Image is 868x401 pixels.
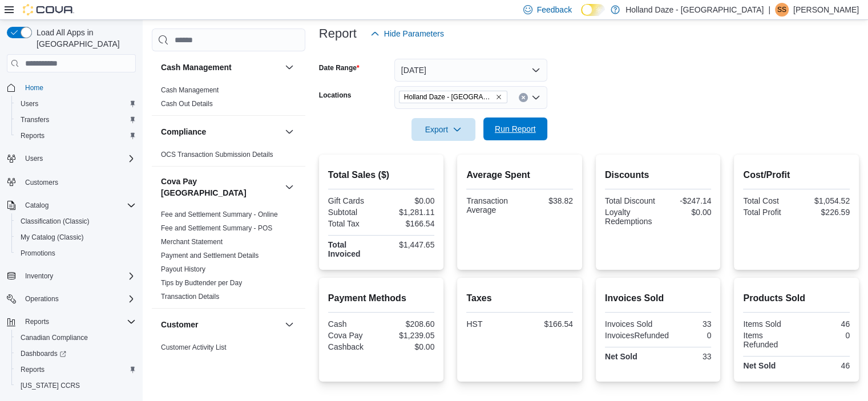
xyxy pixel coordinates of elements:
[660,319,711,329] div: 33
[743,291,850,305] h2: Products Sold
[161,292,219,301] span: Transaction Details
[161,126,280,137] button: Compliance
[161,86,219,95] span: Cash Management
[383,196,434,205] div: $0.00
[21,315,54,329] button: Reports
[777,3,786,17] span: SS
[2,151,140,167] button: Users
[625,3,764,17] p: Holland Daze - [GEOGRAPHIC_DATA]
[383,208,434,217] div: $1,281.11
[799,361,850,370] div: 46
[16,129,136,143] span: Reports
[581,16,582,17] span: Dark Mode
[466,168,573,182] h2: Average Spent
[328,319,379,329] div: Cash
[282,180,296,194] button: Cova Pay [GEOGRAPHIC_DATA]
[799,208,850,217] div: $226.59
[11,362,140,378] button: Reports
[328,331,379,340] div: Cova Pay
[11,213,140,229] button: Classification (Classic)
[161,210,278,219] span: Fee and Settlement Summary - Online
[11,330,140,346] button: Canadian Compliance
[11,378,140,394] button: [US_STATE] CCRS
[25,178,58,187] span: Customers
[161,100,213,108] a: Cash Out Details
[21,292,63,306] button: Operations
[605,196,656,205] div: Total Discount
[11,128,140,144] button: Reports
[519,93,528,102] button: Clear input
[16,246,60,260] a: Promotions
[743,196,794,205] div: Total Cost
[161,150,273,159] span: OCS Transaction Submission Details
[2,197,140,213] button: Catalog
[21,131,45,140] span: Reports
[328,208,379,217] div: Subtotal
[660,208,711,217] div: $0.00
[383,342,434,351] div: $0.00
[328,342,379,351] div: Cashback
[383,331,434,340] div: $1,239.05
[161,279,242,287] a: Tips by Budtender per Day
[319,27,357,40] h3: Report
[11,229,140,245] button: My Catalog (Classic)
[799,196,850,205] div: $1,054.52
[21,99,38,108] span: Users
[660,352,711,361] div: 33
[2,268,140,284] button: Inventory
[161,251,259,260] span: Payment and Settlement Details
[384,28,444,39] span: Hide Parameters
[21,81,48,95] a: Home
[328,240,361,258] strong: Total Invoiced
[399,91,507,103] span: Holland Daze - Orangeville
[537,4,572,15] span: Feedback
[16,363,49,376] a: Reports
[21,175,136,189] span: Customers
[466,196,517,214] div: Transaction Average
[16,347,136,361] span: Dashboards
[161,238,223,246] a: Merchant Statement
[161,319,280,330] button: Customer
[319,63,360,72] label: Date Range
[21,381,80,390] span: [US_STATE] CCRS
[16,214,136,228] span: Classification (Classic)
[418,118,469,141] span: Export
[483,118,547,140] button: Run Report
[673,331,711,340] div: 0
[32,27,136,50] span: Load All Apps in [GEOGRAPHIC_DATA]
[161,237,223,246] span: Merchant Statement
[21,292,136,306] span: Operations
[394,59,547,82] button: [DATE]
[383,240,434,249] div: $1,447.65
[161,293,219,301] a: Transaction Details
[25,154,43,163] span: Users
[319,91,352,100] label: Locations
[660,196,711,205] div: -$247.14
[2,291,140,307] button: Operations
[25,83,43,92] span: Home
[21,80,136,95] span: Home
[466,291,573,305] h2: Taxes
[2,79,140,96] button: Home
[16,379,136,392] span: Washington CCRS
[21,199,136,212] span: Catalog
[16,113,54,127] a: Transfers
[21,152,47,165] button: Users
[152,148,305,166] div: Compliance
[16,214,94,228] a: Classification (Classic)
[466,319,517,329] div: HST
[522,319,573,329] div: $166.54
[161,176,280,199] h3: Cova Pay [GEOGRAPHIC_DATA]
[161,86,219,94] a: Cash Management
[16,331,92,345] a: Canadian Compliance
[21,233,84,242] span: My Catalog (Classic)
[25,317,49,326] span: Reports
[21,315,136,329] span: Reports
[799,319,850,329] div: 46
[21,199,53,212] button: Catalog
[768,3,770,17] p: |
[161,278,242,287] span: Tips by Budtender per Day
[23,4,74,15] img: Cova
[161,252,259,260] a: Payment and Settlement Details
[21,333,88,342] span: Canadian Compliance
